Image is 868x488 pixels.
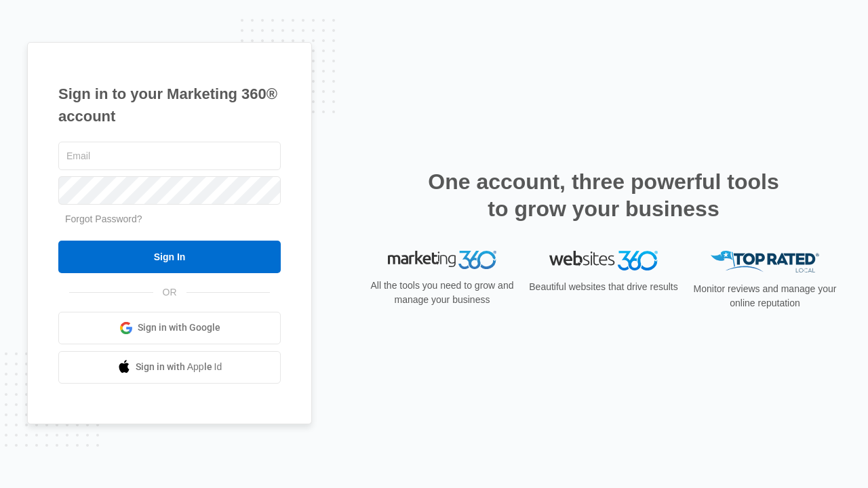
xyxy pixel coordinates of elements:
[366,279,518,307] p: All the tools you need to grow and manage your business
[388,251,496,270] img: Marketing 360
[58,241,281,273] input: Sign In
[528,280,679,294] p: Beautiful websites that drive results
[711,251,819,273] img: Top Rated Local
[153,285,186,300] span: OR
[549,251,658,270] img: Websites 360
[58,312,281,344] a: Sign in with Google
[58,83,281,127] h1: Sign in to your Marketing 360® account
[689,282,841,310] p: Monitor reviews and manage your online reputation
[136,360,222,374] span: Sign in with Apple Id
[58,351,281,384] a: Sign in with Apple Id
[424,168,783,222] h2: One account, three powerful tools to grow your business
[138,321,220,335] span: Sign in with Google
[58,142,281,170] input: Email
[65,213,142,224] a: Forgot Password?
